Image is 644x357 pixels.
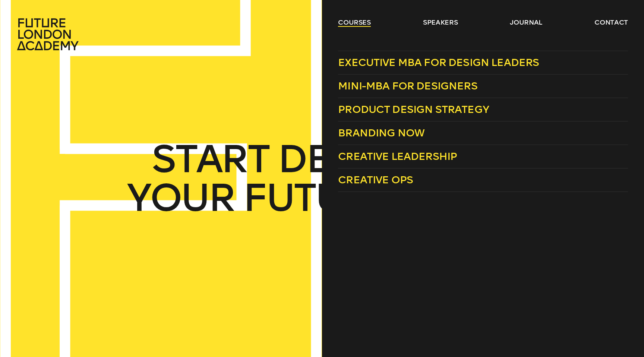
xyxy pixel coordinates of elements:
[338,103,489,116] span: Product Design Strategy
[338,75,628,98] a: Mini-MBA for Designers
[338,168,628,192] a: Creative Ops
[338,51,628,75] a: Executive MBA for Design Leaders
[510,18,542,27] a: journal
[423,18,458,27] a: speakers
[594,18,628,27] a: contact
[338,121,628,145] a: Branding Now
[338,98,628,121] a: Product Design Strategy
[338,127,424,139] span: Branding Now
[338,145,628,168] a: Creative Leadership
[338,174,413,186] span: Creative Ops
[338,150,457,162] span: Creative Leadership
[338,80,477,92] span: Mini-MBA for Designers
[338,18,371,27] a: courses
[338,56,539,69] span: Executive MBA for Design Leaders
